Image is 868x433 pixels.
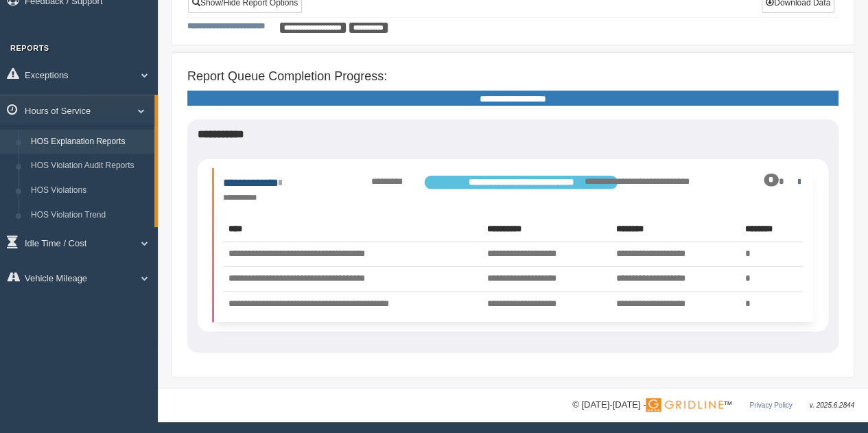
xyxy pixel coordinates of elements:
[25,178,154,203] a: HOS Violations
[25,130,154,154] a: HOS Explanation Reports
[187,70,838,84] h4: Report Queue Completion Progress:
[572,398,854,412] div: © [DATE]-[DATE] - ™
[25,154,154,178] a: HOS Violation Audit Reports
[25,203,154,228] a: HOS Violation Trend
[212,168,813,323] li: Expand
[810,401,854,409] span: v. 2025.6.2844
[749,401,792,409] a: Privacy Policy
[646,398,723,412] img: Gridline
